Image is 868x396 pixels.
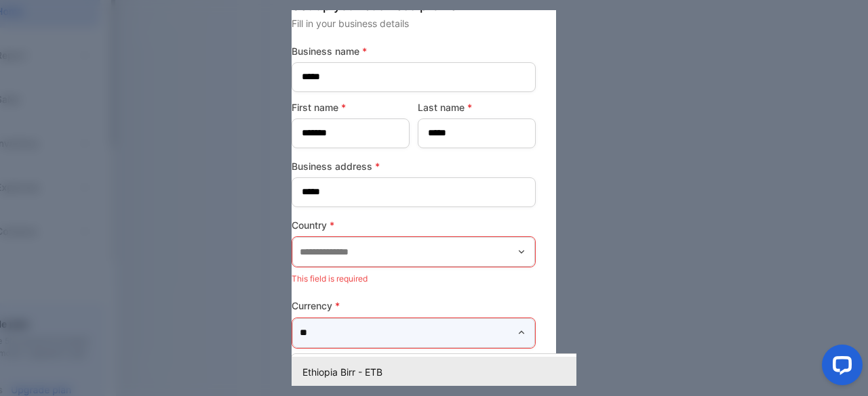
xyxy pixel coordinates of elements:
label: Country [292,218,536,232]
label: First name [292,100,410,114]
label: Business name [292,44,536,58]
label: Currency [292,299,536,313]
p: This field is required [292,270,536,288]
label: Last name [418,100,536,114]
label: Business address [292,159,536,173]
p: Ethiopia Birr - ETB [302,365,587,379]
p: This field is required [292,351,536,369]
iframe: LiveChat chat widget [811,339,868,396]
p: Fill in your business details [292,16,536,30]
